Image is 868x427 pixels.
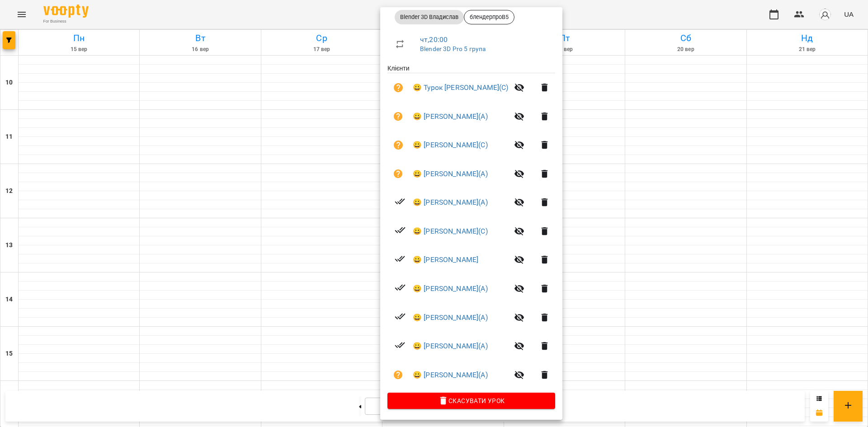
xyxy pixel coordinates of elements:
[387,163,409,185] button: Візит ще не сплачено. Додати оплату?
[387,393,555,409] button: Скасувати Урок
[395,311,406,322] svg: Візит сплачено
[387,364,409,386] button: Візит ще не сплачено. Додати оплату?
[420,35,448,44] a: чт , 20:00
[387,64,555,393] ul: Клієнти
[413,341,488,352] a: 😀 [PERSON_NAME](А)
[395,395,548,406] span: Скасувати Урок
[413,283,488,294] a: 😀 [PERSON_NAME](А)
[464,13,514,21] span: блендерпроВ5
[413,140,488,150] a: 😀 [PERSON_NAME](С)
[413,169,488,179] a: 😀 [PERSON_NAME](А)
[395,282,406,293] svg: Візит сплачено
[413,312,488,323] a: 😀 [PERSON_NAME](А)
[395,253,406,264] svg: Візит сплачено
[413,226,488,237] a: 😀 [PERSON_NAME](С)
[413,197,488,208] a: 😀 [PERSON_NAME](А)
[395,225,406,235] svg: Візит сплачено
[387,134,409,156] button: Візит ще не сплачено. Додати оплату?
[387,106,409,127] button: Візит ще не сплачено. Додати оплату?
[387,77,409,99] button: Візит ще не сплачено. Додати оплату?
[395,340,406,351] svg: Візит сплачено
[464,10,514,24] div: блендерпроВ5
[395,196,406,207] svg: Візит сплачено
[413,254,478,265] a: 😀 [PERSON_NAME]
[420,45,486,52] a: Blender 3D Pro 5 група
[395,13,464,21] span: Blender 3D Владислав
[413,370,488,380] a: 😀 [PERSON_NAME](А)
[413,82,509,93] a: 😀 Турок [PERSON_NAME](С)
[413,111,488,122] a: 😀 [PERSON_NAME](А)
